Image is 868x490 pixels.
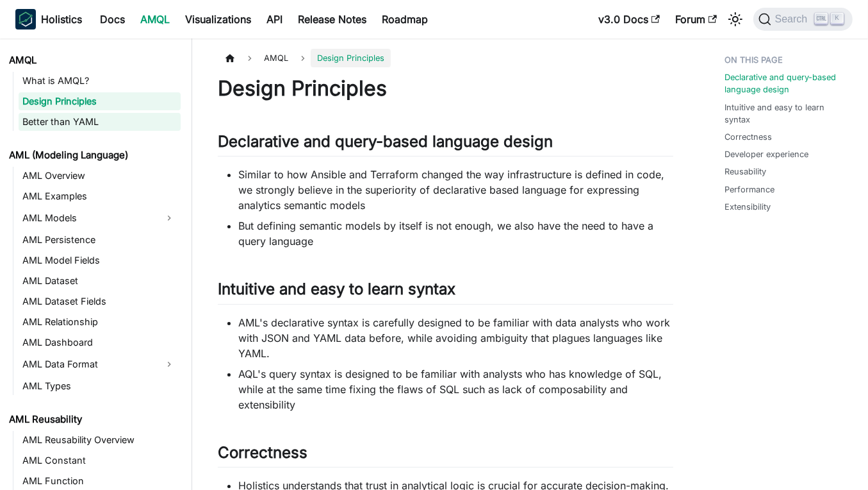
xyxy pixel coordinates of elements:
a: Forum [667,9,725,30]
button: Expand sidebar category 'AML Data Format' [158,354,181,375]
a: Design Principles [19,92,181,110]
a: Reusability [725,165,766,178]
a: AML Constant [19,452,181,469]
a: AMQL [133,9,177,30]
a: Developer experience [725,148,808,160]
a: Extensibility [725,201,771,213]
a: Correctness [725,131,772,143]
a: Home page [218,49,242,67]
a: AML Examples [19,187,181,205]
a: AML Relationship [19,313,181,331]
a: AML Persistence [19,231,181,249]
a: What is AMQL? [19,72,181,90]
li: AQL's query syntax is designed to be familiar with analysts who has knowledge of SQL, while at th... [238,366,673,412]
a: AML Types [19,377,181,395]
a: Intuitive and easy to learn syntax [725,101,848,126]
button: Switch between dark and light mode (currently light mode) [725,9,746,30]
img: Holistics [15,9,36,30]
a: Better than YAML [19,113,181,131]
button: Search (Ctrl+K) [753,8,853,31]
a: Docs [92,9,133,30]
h2: Declarative and query-based language design [218,132,673,156]
nav: Breadcrumbs [218,49,673,67]
span: Search [771,13,815,25]
a: AML Overview [19,167,181,185]
h2: Correctness [218,443,673,468]
a: Declarative and query-based language design [725,71,848,96]
a: AML (Modeling Language) [5,146,181,164]
li: Similar to how Ansible and Terraform changed the way infrastructure is defined in code, we strong... [238,167,673,213]
a: v3.0 Docs [591,9,667,30]
a: API [259,9,290,30]
a: AML Dataset Fields [19,292,181,310]
li: But defining semantic models by itself is not enough, we also have the need to have a query language [238,218,673,249]
a: Performance [725,183,774,196]
a: AML Data Format [19,354,158,375]
button: Expand sidebar category 'AML Models' [158,208,181,228]
a: AML Function [19,472,181,490]
a: AML Dashboard [19,334,181,351]
a: AML Model Fields [19,251,181,269]
a: AML Reusability Overview [19,431,181,449]
span: AMQL [258,49,295,67]
a: Visualizations [177,9,259,30]
li: AML's declarative syntax is carefully designed to be familiar with data analysts who work with JS... [238,315,673,361]
kbd: K [831,13,844,24]
span: Design Principles [311,49,391,67]
a: AML Models [19,208,158,228]
h1: Design Principles [218,76,673,101]
a: AML Dataset [19,272,181,290]
a: AMQL [5,51,181,69]
a: Roadmap [374,9,436,30]
h2: Intuitive and easy to learn syntax [218,280,673,304]
a: Release Notes [290,9,374,30]
a: AML Reusability [5,410,181,428]
b: Holistics [41,12,82,27]
a: HolisticsHolistics [15,9,82,30]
